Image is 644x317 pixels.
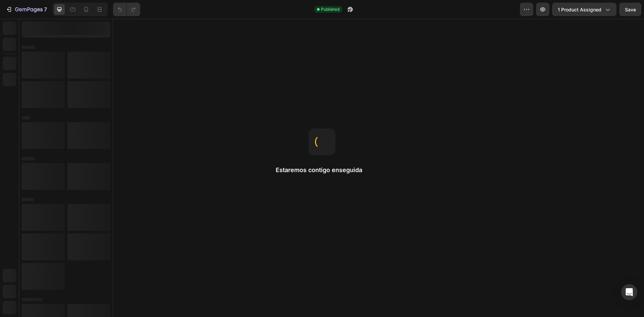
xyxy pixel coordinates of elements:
span: 1 product assigned [558,6,601,13]
span: Published [321,6,339,12]
span: Save [625,7,636,12]
font: Estaremos contigo enseguida [276,166,362,173]
div: Undo/Redo [113,3,140,16]
div: Open Intercom Messenger [621,284,637,300]
button: Save [619,3,641,16]
button: 1 product assigned [552,3,616,16]
button: 7 [3,3,50,16]
p: 7 [44,5,47,13]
